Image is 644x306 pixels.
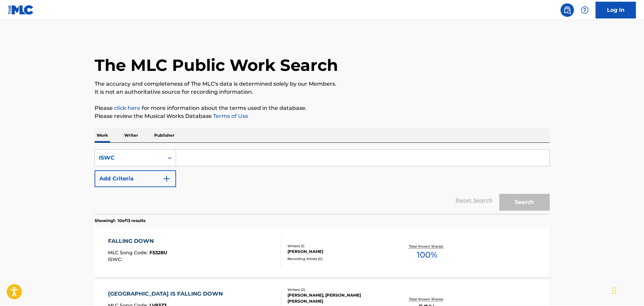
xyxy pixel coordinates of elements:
[596,2,636,18] a: Log In
[108,250,149,256] span: MLC Song Code :
[561,3,574,17] a: Public Search
[95,112,550,120] p: Please review the Musical Works Database
[563,6,571,14] img: search
[152,128,176,142] p: Publisher
[108,290,226,298] div: [GEOGRAPHIC_DATA] IS FALLING DOWN
[581,6,589,14] img: help
[287,287,389,292] div: Writers ( 2 )
[95,218,145,224] p: Showing 1 - 10 of 13 results
[95,227,550,277] a: FALLING DOWNMLC Song Code:F5328UISWC:Writers (1)[PERSON_NAME]Recording Artists (0)Total Known Sha...
[287,292,389,304] div: [PERSON_NAME], [PERSON_NAME] [PERSON_NAME]
[95,170,176,187] button: Add Criteria
[163,175,171,183] img: 9d2ae6d4665cec9f34b9.svg
[287,256,389,261] div: Recording Artists ( 0 )
[95,88,550,96] p: It is not an authoritative source for recording information.
[287,249,389,255] div: [PERSON_NAME]
[95,149,550,214] form: Search Form
[108,256,124,262] span: ISWC :
[95,80,550,88] p: The accuracy and completeness of The MLC's data is determined solely by our Members.
[409,297,445,302] p: Total Known Shares:
[149,250,167,256] span: F5328U
[578,3,591,17] div: Help
[114,105,140,111] a: click here
[610,274,644,306] iframe: Chat Widget
[99,154,160,162] div: ISWC
[612,280,616,301] div: Drag
[108,237,167,245] div: FALLING DOWN
[287,244,389,249] div: Writers ( 1 )
[409,244,445,249] p: Total Known Shares:
[8,5,34,15] img: MLC Logo
[95,104,550,112] p: Please for more information about the terms used in the database.
[212,113,248,119] a: Terms of Use
[95,55,338,75] h1: The MLC Public Work Search
[95,128,110,142] p: Work
[122,128,140,142] p: Writer
[417,249,437,261] span: 100 %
